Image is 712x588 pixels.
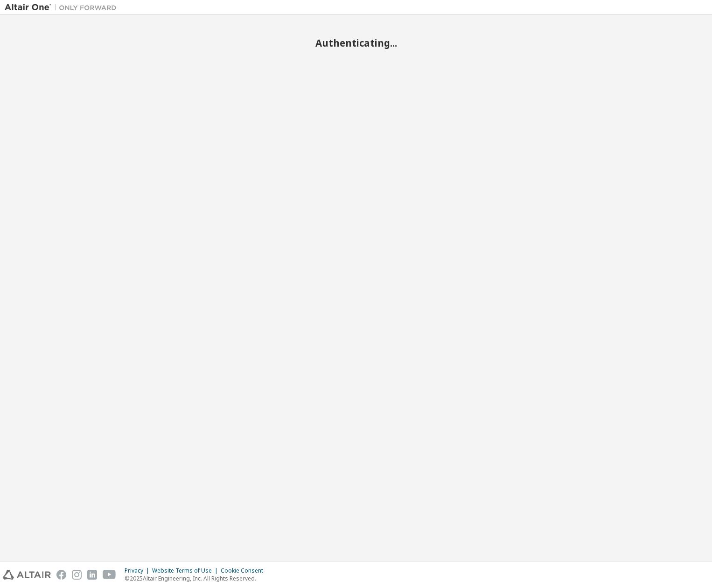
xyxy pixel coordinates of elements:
[3,570,51,580] img: altair_logo.svg
[72,570,82,580] img: instagram.svg
[125,574,269,582] p: © 2025 Altair Engineering, Inc. All Rights Reserved.
[87,570,97,580] img: linkedin.svg
[125,567,152,574] div: Privacy
[221,567,269,574] div: Cookie Consent
[5,37,707,49] h2: Authenticating...
[56,570,66,580] img: facebook.svg
[152,567,221,574] div: Website Terms of Use
[5,3,121,12] img: Altair One
[103,570,116,580] img: youtube.svg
